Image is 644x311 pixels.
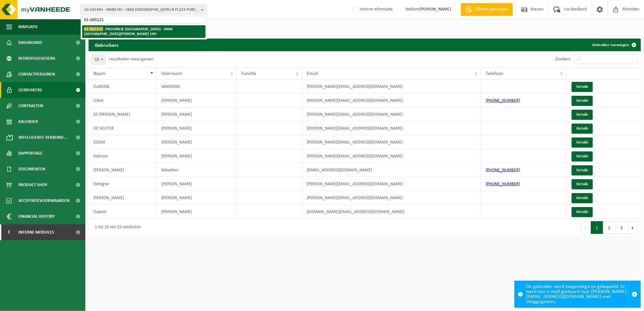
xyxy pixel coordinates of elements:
[156,163,236,177] td: Sebastien
[18,82,42,98] span: Gebruikers
[18,98,43,114] span: Contracten
[603,221,616,234] button: 2
[474,6,510,13] span: Offerte aanvragen
[302,135,481,149] td: [PERSON_NAME][EMAIL_ADDRESS][DOMAIN_NAME]
[587,39,640,51] a: Gebruiker toevoegen
[156,135,236,149] td: [PERSON_NAME]
[486,98,520,103] a: [PHONE_NUMBER]
[161,71,182,76] span: Voornaam
[156,107,236,121] td: [PERSON_NAME]
[572,82,593,92] a: Details
[156,177,236,191] td: [PERSON_NAME]
[572,137,593,148] a: Details
[89,163,156,177] td: [PERSON_NAME]
[18,19,38,35] span: Navigatie
[84,27,103,31] span: 01-065121
[156,94,236,107] td: [PERSON_NAME]
[18,224,54,240] span: Interne modules
[486,168,520,173] a: [PHONE_NUMBER]
[6,224,12,240] span: I
[18,209,55,224] span: Financial History
[420,7,451,12] strong: [PERSON_NAME]
[92,55,105,64] span: 10
[572,110,593,120] a: Details
[526,281,628,308] div: De gebruiker werd toegevoegd en gekoppeld. Er werd een e-mail gestuurd naar [PERSON_NAME][EMAIL_A...
[572,151,593,162] a: Details
[89,205,156,219] td: Dupont
[572,207,593,217] a: Details
[89,135,156,149] td: DEBAY
[18,51,55,66] span: Bedrijfsgegevens
[18,66,55,82] span: Contactpersonen
[18,114,38,130] span: Kalender
[18,35,42,51] span: Dashboard
[351,5,393,14] label: Interne informatie
[89,121,156,135] td: DE SOUTER
[581,221,591,234] button: Previous
[84,5,199,15] span: 10-185404 - NMBS NV - 1060 [GEOGRAPHIC_DATA] B-FI.224 PURCHASE ACCOUTING 56
[93,71,106,76] span: Naam
[302,80,481,94] td: [PERSON_NAME][EMAIL_ADDRESS][DOMAIN_NAME]
[572,165,593,175] a: Details
[81,5,207,14] button: 10-185404 - NMBS NV - 1060 [GEOGRAPHIC_DATA] B-FI.224 PURCHASE ACCOUTING 56
[89,94,156,107] td: Cobut
[302,177,481,191] td: [PERSON_NAME][EMAIL_ADDRESS][DOMAIN_NAME]
[156,121,236,135] td: [PERSON_NAME]
[18,193,70,209] span: Acceptatievoorwaarden
[18,130,67,145] span: Intelligente verbond...
[89,177,156,191] td: Delvigne
[307,71,318,76] span: Email
[89,191,156,205] td: [PERSON_NAME]
[461,3,513,16] a: Offerte aanvragen
[156,80,236,94] td: SANDRINE
[89,149,156,163] td: Delcroix
[486,182,520,186] a: [PHONE_NUMBER]
[89,107,156,121] td: DE [PERSON_NAME]
[572,124,593,134] a: Details
[84,27,173,36] strong: - PROVINCIE [GEOGRAPHIC_DATA] - 9000 [GEOGRAPHIC_DATA][PERSON_NAME] 189
[18,177,47,193] span: Product Shop
[156,149,236,163] td: [PERSON_NAME]
[241,71,256,76] span: Functie
[109,57,154,62] label: resultaten weergeven
[486,71,503,76] span: Telefoon
[555,57,571,62] label: Zoeken:
[18,161,45,177] span: Documenten
[591,221,603,234] button: 1
[302,94,481,107] td: [PERSON_NAME][EMAIL_ADDRESS][DOMAIN_NAME]
[616,221,628,234] button: 3
[628,221,638,234] button: Next
[92,222,141,233] div: 1 tot 10 van 22 resultaten
[302,149,481,163] td: [PERSON_NAME][EMAIL_ADDRESS][DOMAIN_NAME]
[572,193,593,203] a: Details
[302,121,481,135] td: [PERSON_NAME][EMAIL_ADDRESS][DOMAIN_NAME]
[89,80,156,94] td: CLARISSE
[302,163,481,177] td: [EMAIL_ADDRESS][DOMAIN_NAME]
[302,191,481,205] td: [PERSON_NAME][EMAIL_ADDRESS][DOMAIN_NAME]
[156,191,236,205] td: [PERSON_NAME]
[89,39,125,51] h2: Gebruikers
[572,179,593,189] a: Details
[156,205,236,219] td: [PERSON_NAME]
[302,205,481,219] td: [DOMAIN_NAME][EMAIL_ADDRESS][DOMAIN_NAME]
[18,145,43,161] span: Rapportage
[572,96,593,106] a: Details
[82,16,205,24] input: Zoeken naar gekoppelde vestigingen
[302,107,481,121] td: [PERSON_NAME][EMAIL_ADDRESS][DOMAIN_NAME]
